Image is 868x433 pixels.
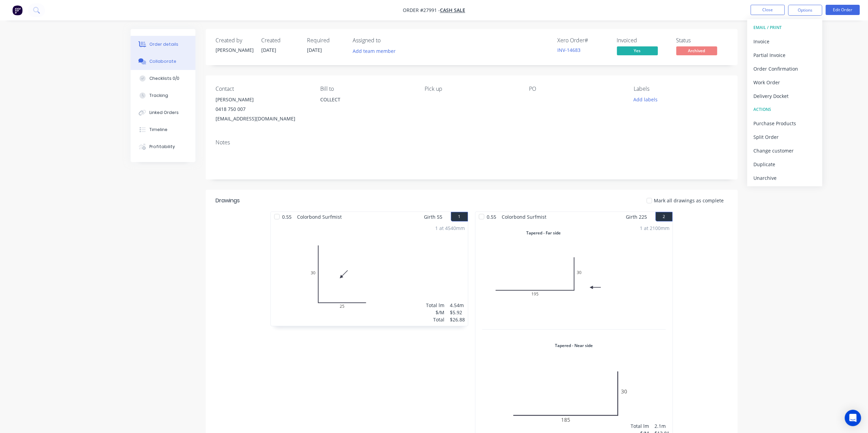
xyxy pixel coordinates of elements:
button: Add team member [353,46,399,56]
div: $26.88 [450,316,465,323]
div: Xero Order # [558,37,609,44]
div: COLLECT [320,95,414,104]
button: Unarchive [747,171,822,185]
div: Pick up [425,86,518,92]
div: [PERSON_NAME] [216,46,253,54]
div: Drawings [216,197,240,205]
button: Add team member [349,46,399,56]
div: Invoice [753,37,816,46]
button: Add labels [630,95,661,104]
button: 1 [451,212,468,221]
div: Change customer [753,146,816,156]
a: INV-14683 [558,47,581,53]
button: Order Confirmation [747,62,822,75]
button: Tracking [131,87,195,104]
button: Close [751,5,785,15]
button: Linked Orders [131,104,195,121]
div: Invoiced [617,37,668,44]
div: COLLECT [320,95,414,117]
button: Collaborate [131,53,195,70]
div: Duplicate [753,159,816,169]
div: $/M [426,309,445,316]
div: 4.54m [450,302,465,309]
button: Checklists 0/0 [131,70,195,87]
div: Created by [216,37,253,44]
button: Work Order [747,75,822,89]
button: 2 [656,212,673,221]
div: Checklists 0/0 [149,75,179,82]
button: ACTIONS [747,103,822,116]
button: Delivery Docket [747,89,822,103]
div: [EMAIL_ADDRESS][DOMAIN_NAME] [216,114,309,124]
div: ACTIONS [753,105,816,114]
span: Colorbond Surfmist [499,212,549,222]
button: Edit Order [826,5,860,15]
div: [PERSON_NAME] [216,95,309,104]
div: Split Order [753,132,816,142]
button: Order details [131,36,195,53]
div: Tracking [149,92,168,99]
span: [DATE] [307,47,322,53]
div: Status [676,37,727,44]
button: EMAIL / PRINT [747,21,822,34]
div: Work Order [753,77,816,87]
div: 1 at 4540mm [436,225,465,232]
button: Split Order [747,130,822,144]
button: Duplicate [747,157,822,171]
span: [DATE] [262,47,277,53]
div: PO [529,86,623,92]
span: Order #27991 - [403,7,440,14]
div: Required [307,37,345,44]
span: 0.55 [484,212,499,222]
div: Total lm [426,302,445,309]
div: 2.1m [655,422,670,430]
span: Girth 55 [424,212,443,222]
span: Archived [676,46,717,55]
div: Profitability [149,144,175,150]
div: Order Confirmation [753,64,816,74]
div: Delivery Docket [753,91,816,101]
span: Yes [617,46,658,55]
div: Created [262,37,299,44]
button: Purchase Products [747,116,822,130]
div: 0418 750 007 [216,104,309,114]
span: Mark all drawings as complete [654,197,724,204]
div: Linked Orders [149,110,179,116]
span: Colorbond Surfmist [295,212,345,222]
button: Change customer [747,144,822,157]
div: Timeline [149,127,167,133]
div: 1 at 2100mm [640,225,670,232]
button: Options [788,5,822,16]
a: CASH SALE [440,7,465,14]
div: Total [426,316,445,323]
div: Total lm [631,422,649,430]
div: Order details [149,41,178,47]
div: Partial Invoice [753,50,816,60]
button: Timeline [131,121,195,138]
span: 0.55 [280,212,295,222]
div: Open Intercom Messenger [845,410,861,426]
div: Collaborate [149,58,176,64]
div: Assigned to [353,37,421,44]
div: Labels [634,86,727,92]
button: Profitability [131,138,195,155]
div: 030251 at 4540mmTotal lm$/MTotal4.54m$5.92$26.88 [271,222,468,326]
div: $5.92 [450,309,465,316]
div: EMAIL / PRINT [753,23,816,32]
button: Partial Invoice [747,48,822,62]
span: Girth 225 [626,212,647,222]
div: Purchase Products [753,118,816,128]
div: Notes [216,139,727,146]
div: [PERSON_NAME]0418 750 007[EMAIL_ADDRESS][DOMAIN_NAME] [216,95,309,124]
div: Unarchive [753,173,816,183]
div: Bill to [320,86,414,92]
img: Factory [12,5,23,15]
button: Invoice [747,34,822,48]
div: Contact [216,86,309,92]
